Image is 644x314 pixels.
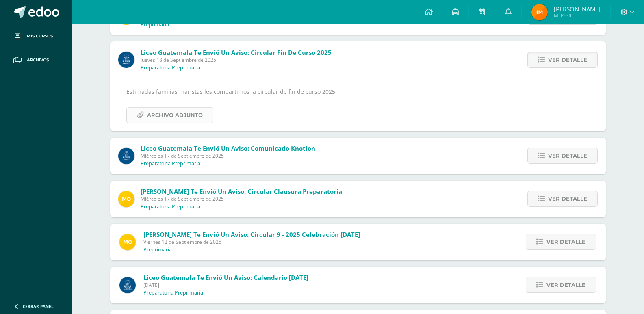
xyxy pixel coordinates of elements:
span: Ver detalle [548,191,587,206]
span: [PERSON_NAME] te envió un aviso: Circular 9 - 2025 Celebración [DATE] [143,230,360,238]
img: b41cd0bd7c5dca2e84b8bd7996f0ae72.png [119,277,136,293]
span: [PERSON_NAME] [554,5,601,13]
p: Preparatoria Preprimaria [141,160,200,167]
p: Preprimaria [141,22,169,28]
img: b41cd0bd7c5dca2e84b8bd7996f0ae72.png [118,148,134,164]
p: Preparatoria Preprimaria [141,65,200,71]
img: b41cd0bd7c5dca2e84b8bd7996f0ae72.png [118,52,134,68]
span: [DATE] [143,282,308,288]
img: 0589eea2ed537ab407ff43bb0f1c5baf.png [531,4,548,20]
p: Preparatoria Preprimaria [141,204,200,210]
span: Archivos [27,57,49,63]
span: Ver detalle [546,234,585,249]
span: Mi Perfil [554,12,601,19]
img: 4679c9c19acd2f2425bfd4ab82824cc9.png [119,234,136,250]
span: Liceo Guatemala te envió un aviso: Calendario [DATE] [143,273,308,282]
span: Mis cursos [27,33,53,39]
span: Archivo Adjunto [147,108,203,123]
a: Mis cursos [7,24,65,48]
span: Liceo Guatemala te envió un aviso: Circular fin de curso 2025 [141,48,332,56]
a: Archivos [7,48,65,72]
p: Preprimaria [143,247,172,253]
span: Miércoles 17 de Septiembre de 2025 [141,195,342,202]
span: Jueves 18 de Septiembre de 2025 [141,56,332,63]
span: Liceo Guatemala te envió un aviso: Comunicado Knotion [141,144,315,152]
span: Cerrar panel [23,303,54,309]
span: Ver detalle [548,148,587,163]
p: Preparatoria Preprimaria [143,290,203,296]
div: Estimadas familias maristas les compartimos la circular de fin de curso 2025. [126,87,590,123]
span: Miércoles 17 de Septiembre de 2025 [141,152,315,159]
span: Ver detalle [546,277,585,292]
img: 4679c9c19acd2f2425bfd4ab82824cc9.png [118,191,134,207]
span: [PERSON_NAME] te envió un aviso: Circular Clausura Preparatoria [141,187,342,195]
a: Archivo Adjunto [126,107,213,123]
span: Viernes 12 de Septiembre de 2025 [143,238,360,245]
span: Ver detalle [548,52,587,67]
